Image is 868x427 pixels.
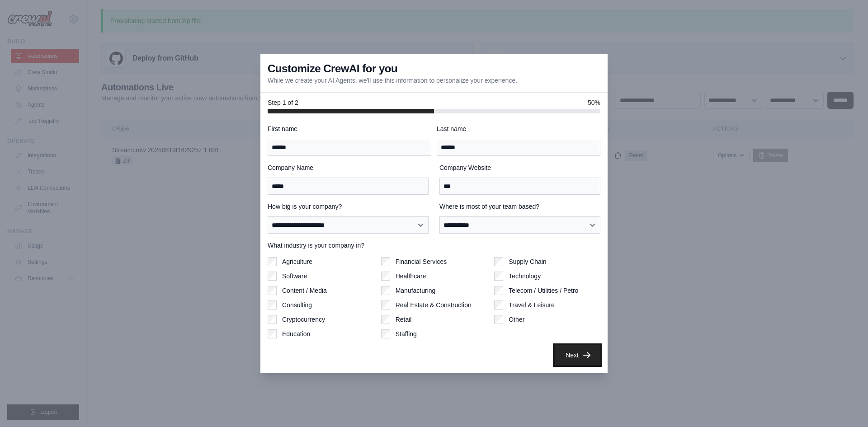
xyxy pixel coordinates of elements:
[282,329,310,338] label: Education
[282,257,312,266] label: Agriculture
[509,315,524,324] label: Other
[509,300,554,310] label: Travel & Leisure
[268,98,298,107] span: Step 1 of 2
[268,202,429,211] label: How big is your company?
[509,272,541,281] label: Technology
[437,124,600,133] label: Last name
[509,257,546,266] label: Supply Chain
[268,124,431,133] label: First name
[396,300,472,310] label: Real Estate & Construction
[439,202,600,211] label: Where is most of your team based?
[268,76,517,85] p: While we create your AI Agents, we'll use this information to personalize your experience.
[439,163,600,172] label: Company Website
[268,241,600,250] label: What industry is your company in?
[396,329,417,338] label: Staffing
[282,300,312,310] label: Consulting
[268,61,397,76] h3: Customize CrewAI for you
[282,315,325,324] label: Cryptocurrency
[588,98,600,107] span: 50%
[282,272,307,281] label: Software
[268,163,429,172] label: Company Name
[396,257,447,266] label: Financial Services
[396,315,412,324] label: Retail
[555,345,600,365] button: Next
[282,286,327,295] label: Content / Media
[509,286,578,295] label: Telecom / Utilities / Petro
[396,286,436,295] label: Manufacturing
[396,272,426,281] label: Healthcare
